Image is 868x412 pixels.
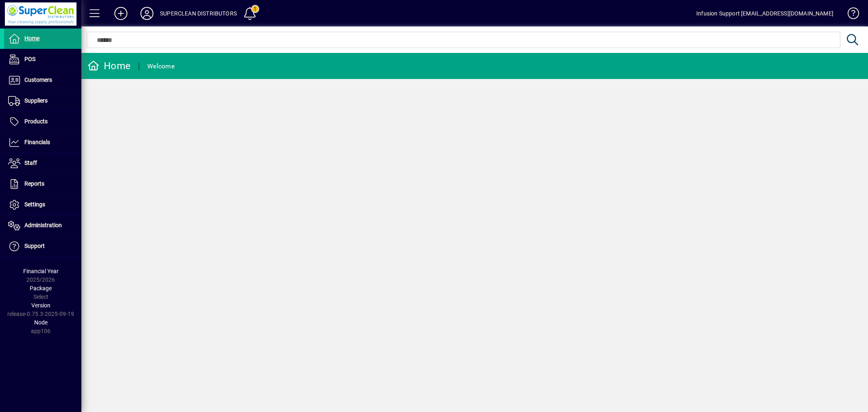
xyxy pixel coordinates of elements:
[4,70,81,90] a: Customers
[24,180,44,187] span: Reports
[24,160,37,166] span: Staff
[4,174,81,194] a: Reports
[4,236,81,256] a: Support
[4,49,81,70] a: POS
[87,59,131,72] div: Home
[4,91,81,111] a: Suppliers
[24,56,35,62] span: POS
[24,201,45,208] span: Settings
[108,6,134,21] button: Add
[24,139,50,145] span: Financials
[696,7,833,20] div: Infusion Support [EMAIL_ADDRESS][DOMAIN_NAME]
[4,112,81,132] a: Products
[24,243,45,249] span: Support
[24,118,48,125] span: Products
[842,2,858,28] a: Knowledge Base
[23,268,59,274] span: Financial Year
[147,60,175,73] div: Welcome
[31,302,50,309] span: Version
[4,195,81,215] a: Settings
[4,153,81,173] a: Staff
[24,35,39,42] span: Home
[4,132,81,153] a: Financials
[24,77,52,83] span: Customers
[30,285,52,291] span: Package
[34,319,48,326] span: Node
[134,6,160,21] button: Profile
[24,222,62,228] span: Administration
[160,7,237,20] div: SUPERCLEAN DISTRIBUTORS
[24,97,48,104] span: Suppliers
[4,215,81,236] a: Administration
